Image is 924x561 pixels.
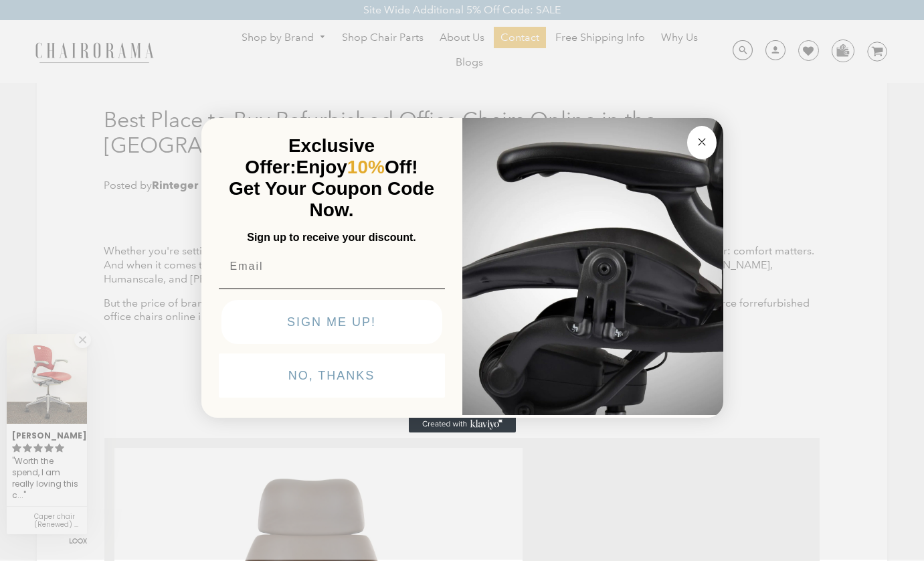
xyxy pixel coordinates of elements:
span: Exclusive Offer: [245,135,375,177]
span: 10% [347,157,385,177]
span: Get Your Coupon Code Now. [229,178,434,220]
span: Sign up to receive your discount. [247,232,415,243]
button: Close dialog [687,126,717,159]
span: Enjoy Off! [296,157,418,177]
input: Email [219,253,445,280]
img: 92d77583-a095-41f6-84e7-858462e0427a.jpeg [462,115,723,415]
img: underline [219,289,445,289]
button: NO, THANKS [219,353,445,398]
iframe: Tidio Chat [741,475,918,538]
button: SIGN ME UP! [221,300,442,344]
a: Created with Klaviyo - opens in a new tab [409,416,516,432]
